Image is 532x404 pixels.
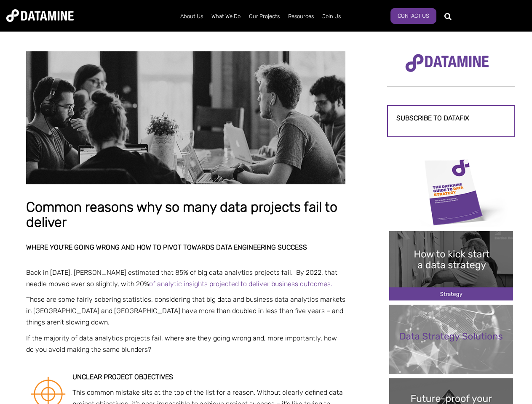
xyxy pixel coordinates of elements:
[389,305,513,374] img: 202408 Data Strategy Solutions feature image
[72,373,173,381] strong: Unclear project objectives
[149,280,332,288] a: of analytic insights projected to deliver business outcomes.
[400,48,495,78] img: Datamine Logo No Strapline - Purple
[389,157,513,226] img: Data Strategy Cover thumbnail
[390,8,436,24] a: Contact Us
[245,5,284,27] a: Our Projects
[26,267,345,290] p: Back in [DATE], [PERSON_NAME] estimated that 85% of big data analytics projects fail. By 2022, th...
[396,114,506,122] h3: Subscribe to datafix
[26,244,345,251] h2: Where you’re going wrong and how to pivot towards data engineering success
[284,5,318,27] a: Resources
[26,294,345,328] p: Those are some fairly sobering statistics, considering that big data and business data analytics ...
[207,5,245,27] a: What We Do
[26,200,345,230] h1: Common reasons why so many data projects fail to deliver
[318,5,345,27] a: Join Us
[26,51,345,184] img: Common reasons why so many data projects fail to deliver
[26,332,345,355] p: If the majority of data analytics projects fail, where are they going wrong and, more importantly...
[389,231,513,300] img: 20241212 How to kick start a data strategy-2
[6,9,74,22] img: Datamine
[176,5,207,27] a: About Us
